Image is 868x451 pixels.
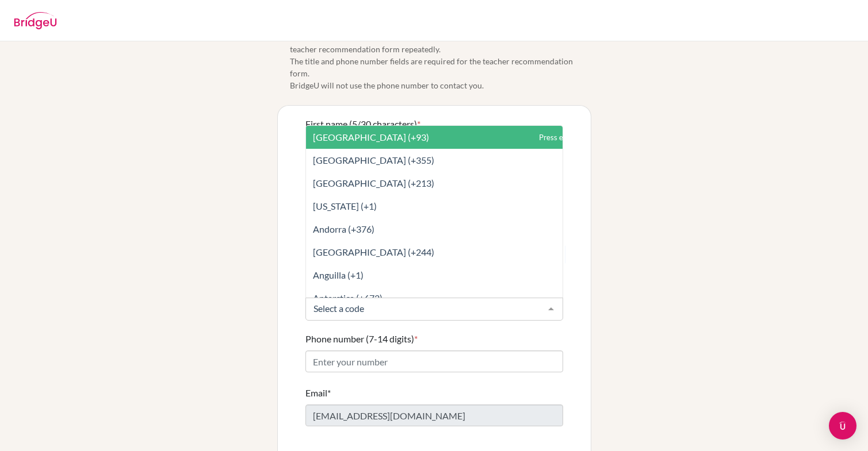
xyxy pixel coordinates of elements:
[829,412,856,440] div: Open Intercom Messenger
[313,269,364,280] span: Anguilla (+1)
[313,201,377,211] span: [US_STATE] (+1)
[311,303,540,314] input: Select a code
[313,292,383,303] span: Antarctica (+672)
[313,223,374,234] span: Andorra (+376)
[290,31,591,91] span: Please confirm your profile details first so that you won’t need to input in each teacher recomme...
[313,132,429,142] span: [GEOGRAPHIC_DATA] (+93)
[313,155,434,165] span: [GEOGRAPHIC_DATA] (+355)
[313,246,434,257] span: [GEOGRAPHIC_DATA] (+244)
[14,12,57,29] img: BridgeU logo
[305,386,331,400] label: Email*
[305,350,563,372] input: Enter your number
[305,117,420,131] label: First name (5/30 characters)
[305,332,418,346] label: Phone number (7-14 digits)
[277,33,285,41] span: Info
[313,178,434,188] span: [GEOGRAPHIC_DATA] (+213)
